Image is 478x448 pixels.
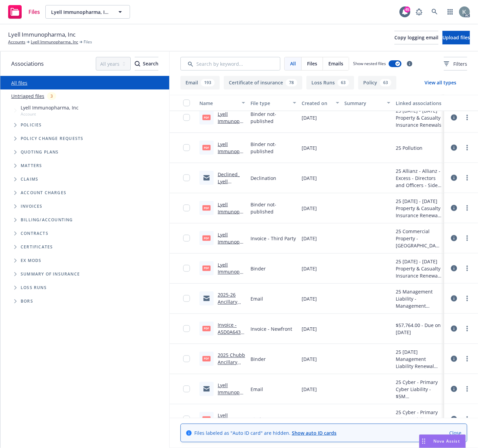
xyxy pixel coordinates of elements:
span: Filters [453,60,467,67]
span: pdf [202,145,211,150]
span: [DATE] [302,235,317,242]
div: 3 [47,92,56,100]
span: Declination [251,175,276,182]
button: Certificate of insurance [224,76,302,89]
a: Close [449,429,461,436]
a: more [463,355,471,363]
div: 25 Cyber - Primary Cyber Liability - $5M [396,379,441,400]
span: [DATE] [302,144,317,151]
span: Binder not-published [251,141,296,155]
div: 25 [DATE] - [DATE] Property & Casualty Insurance Renewals [396,258,441,279]
span: Filters [444,60,467,67]
span: [DATE] [302,265,317,272]
a: Lyell Immunopharma, Inc. - 2025-26 Earthquake - QBE - CRC Invoice.pdf [218,231,244,281]
button: Summary [342,95,393,111]
div: Tree Example [0,103,169,213]
span: Invoices [21,204,43,208]
a: more [463,174,471,182]
span: Email [251,386,263,393]
span: Lyell Immunopharma, Inc [51,8,110,16]
span: pdf [202,266,211,271]
a: Accounts [8,39,25,45]
a: more [463,264,471,272]
a: more [463,415,471,423]
input: Select all [183,100,190,106]
span: [DATE] [302,175,317,182]
span: Binder not-published [251,110,296,125]
input: Toggle Row Selected [183,114,190,121]
button: File type [248,95,299,111]
input: Toggle Row Selected [183,265,190,272]
svg: Search [135,61,140,66]
input: Toggle Row Selected [183,144,190,151]
button: Policy [358,76,396,89]
input: Toggle Row Selected [183,355,190,362]
a: Report a Bug [412,5,426,19]
span: [DATE] [302,416,317,423]
span: Email [251,295,263,302]
div: Drag to move [419,435,428,448]
input: Toggle Row Selected [183,416,190,423]
div: 78 [286,79,297,86]
button: Filters [444,57,467,70]
button: Created on [299,95,342,111]
a: All files [11,80,27,86]
span: PDF [202,356,211,361]
span: [DATE] [302,205,317,212]
span: Invoice - Newfront [251,325,292,332]
span: [DATE] [302,355,317,363]
span: Files labeled as "Auto ID card" are hidden. [194,429,336,436]
a: more [463,114,471,122]
button: Lyell Immunopharma, Inc [45,5,130,19]
span: Claims [21,177,38,181]
span: Summary of insurance [21,272,80,276]
span: [DATE] [302,114,317,121]
span: pdf [202,326,211,331]
span: Invoice - Third Party [251,235,296,242]
span: Files [307,60,317,67]
span: Show nested files [353,61,386,66]
button: Loss Runs [306,76,354,89]
span: Binder [251,355,266,363]
div: Search [135,57,158,70]
a: Lyell Immunopharma, Inc [31,39,78,45]
span: Quoting plans [21,150,59,154]
input: Toggle Row Selected [183,386,190,392]
span: All [290,60,296,67]
a: Lyell Immunopharma, Inc. - 2025-26 Earthquake-DIC - QBE - Binder.pdf [218,262,244,311]
div: 25 [DATE] - [DATE] Property & Casualty Insurance Renewals [396,107,441,128]
span: Policies [21,123,42,127]
a: Declined_ Lyell Immunopharma - D&O Underwriting Meeting.msg [218,171,245,227]
button: Email [180,76,220,89]
button: Nova Assist [419,434,466,448]
span: Binder [251,416,266,423]
a: more [463,385,471,393]
div: 25 Allianz - Allianz - Excess - Directors and Officers - Side A DIC $5M excess of $55M, Excess - ... [396,167,441,189]
input: Toggle Row Selected [183,325,190,332]
a: more [463,144,471,152]
a: Lyell Immunopharma, Inc. - 2025-26 Excess Cyber Liability - [PERSON_NAME] - $5M xs $5M Binder.pdf [218,201,244,279]
div: 25 [DATE] - [DATE] Property & Casualty Insurance Renewals [396,198,441,219]
span: Billing/Accounting [21,218,73,222]
span: [DATE] [302,386,317,393]
a: Invoice - A5D0A643.pdf [218,322,245,343]
input: Toggle Row Selected [183,235,190,242]
button: View all types [414,76,467,89]
div: 25 [DATE] Management Liability Renewal [396,348,441,370]
input: Toggle Row Selected [183,295,190,302]
div: 63 [338,79,349,86]
span: Lyell Immunopharma, Inc [8,30,75,39]
div: File type [251,100,289,107]
div: 25 Management Liability - Management Liability [396,288,441,309]
img: photo [459,6,470,17]
span: Account [21,111,79,117]
a: more [463,234,471,242]
a: Switch app [443,5,457,19]
div: 63 [380,79,391,86]
span: Files [84,39,92,45]
span: Upload files [442,34,470,41]
input: Toggle Row Selected [183,205,190,211]
span: Certificates [21,245,53,249]
button: SearchSearch [135,57,158,70]
span: Binder not-published [251,201,296,215]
